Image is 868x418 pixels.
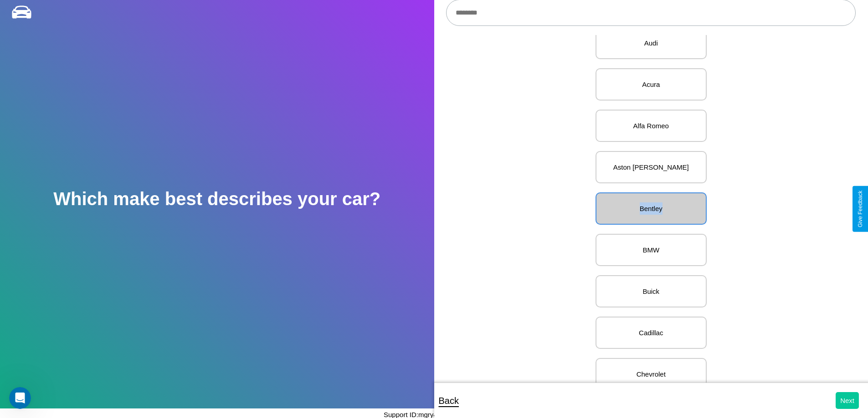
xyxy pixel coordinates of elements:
[606,202,697,215] p: Bentley
[606,327,697,339] p: Cadillac
[53,189,380,209] h2: Which make best describes your car?
[606,120,697,132] p: Alfa Romeo
[606,285,697,297] p: Buick
[606,244,697,256] p: BMW
[606,37,697,49] p: Audi
[836,392,859,409] button: Next
[606,161,697,173] p: Aston [PERSON_NAME]
[606,78,697,91] p: Acura
[439,393,459,409] p: Back
[857,191,863,227] div: Give Feedback
[606,368,697,380] p: Chevrolet
[9,387,31,409] iframe: Intercom live chat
